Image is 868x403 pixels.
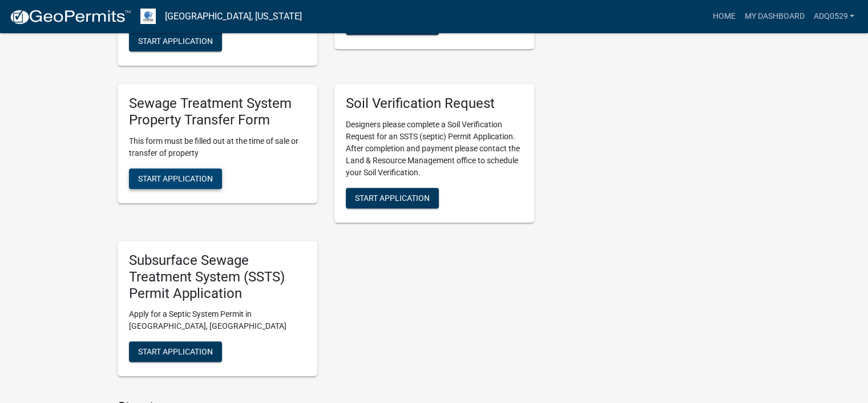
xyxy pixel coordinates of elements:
h5: Soil Verification Request [346,95,523,112]
button: Start Application [129,31,222,51]
button: Start Application [346,188,439,208]
button: Start Application [129,168,222,189]
p: Apply for a Septic System Permit in [GEOGRAPHIC_DATA], [GEOGRAPHIC_DATA] [129,308,306,332]
p: Designers please complete a Soil Verification Request for an SSTS (septic) Permit Application. Af... [346,119,523,179]
a: Home [708,6,740,27]
h5: Subsurface Sewage Treatment System (SSTS) Permit Application [129,252,306,301]
a: adq0529 [809,6,859,27]
p: This form must be filled out at the time of sale or transfer of property [129,135,306,159]
img: Otter Tail County, Minnesota [140,9,156,24]
span: Start Application [138,174,213,183]
a: My Dashboard [740,6,809,27]
span: Start Application [138,347,213,356]
h5: Sewage Treatment System Property Transfer Form [129,95,306,128]
button: Start Application [129,341,222,362]
a: [GEOGRAPHIC_DATA], [US_STATE] [165,7,302,26]
span: Start Application [138,37,213,46]
span: Start Application [355,194,430,203]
